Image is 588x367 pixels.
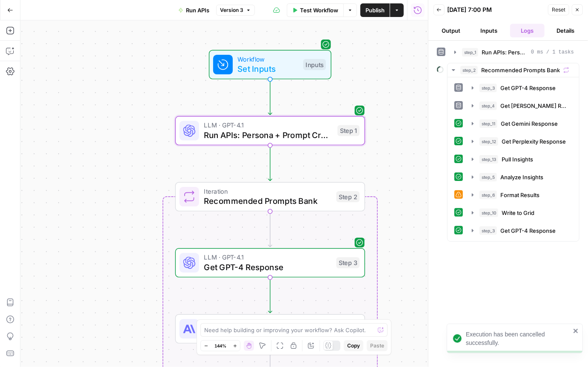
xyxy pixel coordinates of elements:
span: Paste [370,342,384,350]
span: LLM · GPT-4.1 [204,120,332,130]
span: Get Gemini Response [501,119,558,128]
g: Edge from step_1 to step_2 [268,145,272,181]
span: step_6 [480,191,497,199]
button: Publish [360,3,390,17]
span: Publish [365,6,385,14]
span: step_3 [480,226,497,235]
span: Recommended Prompts Bank [481,66,560,74]
span: Iteration [204,186,331,196]
button: Version 3 [216,5,255,16]
button: Run APIs [173,3,214,17]
span: step_5 [480,173,497,181]
div: LLM · GPT-4.1Get GPT-4 ResponseStep 3 [175,248,365,277]
span: 0 ms / 1 tasks [531,48,574,56]
button: Reset [548,4,569,15]
span: Get GPT-4 Response [500,226,556,235]
span: Run APIs: Persona + Prompt Creation [204,129,332,141]
span: Get Perplexity Response [502,137,566,146]
span: step_13 [480,155,498,164]
span: step_4 [480,102,497,110]
span: Pull Insights [502,155,533,164]
span: Version 3 [220,6,243,14]
g: Edge from start to step_1 [268,79,272,115]
span: Reset [552,6,565,14]
div: LLM · [PERSON_NAME] 4Get [PERSON_NAME] ResponseStep 4 [175,314,365,344]
g: Edge from step_2 to step_3 [268,211,272,247]
button: close [573,327,579,334]
span: step_11 [480,119,497,128]
span: step_2 [460,66,478,74]
span: Run APIs [186,6,209,14]
div: WorkflowSet InputsInputs [175,50,365,79]
button: Copy [344,340,363,351]
div: Step 3 [337,257,360,268]
div: LLM · GPT-4.1Run APIs: Persona + Prompt CreationStep 1 [175,116,365,145]
span: Analyze Insights [500,173,543,181]
span: LLM · GPT-4.1 [204,252,331,262]
span: Format Results [500,191,539,199]
span: Run APIs: Persona + Prompt Creation [482,48,528,56]
span: 144% [214,342,226,349]
div: Execution has been cancelled successfully. [466,330,571,347]
span: Recommended Prompts Bank [204,195,331,207]
span: Workflow [238,54,299,64]
span: Get GPT-4 Response [204,261,331,273]
span: Get [PERSON_NAME] Response [500,102,567,110]
span: step_12 [480,137,498,146]
span: Write to Grid [502,209,534,217]
div: Step 2 [337,191,360,202]
div: IterationRecommended Prompts BankStep 2 [175,182,365,212]
span: step_1 [462,48,478,56]
button: Inputs [472,24,507,37]
button: Test Workflow [287,3,343,17]
div: Inputs [303,59,326,70]
span: LLM · [PERSON_NAME] 4 [204,319,331,328]
button: Paste [367,340,388,351]
button: Output [434,24,468,37]
button: Details [548,24,583,37]
span: step_10 [480,209,498,217]
div: Step 1 [337,125,360,136]
button: Logs [510,24,545,37]
span: Get GPT-4 Response [500,84,556,92]
button: 0 ms / 1 tasks [449,45,579,59]
span: Set Inputs [238,63,299,75]
span: Copy [347,342,360,350]
span: Test Workflow [300,6,338,14]
span: step_3 [480,84,497,92]
g: Edge from step_3 to step_4 [268,277,272,313]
